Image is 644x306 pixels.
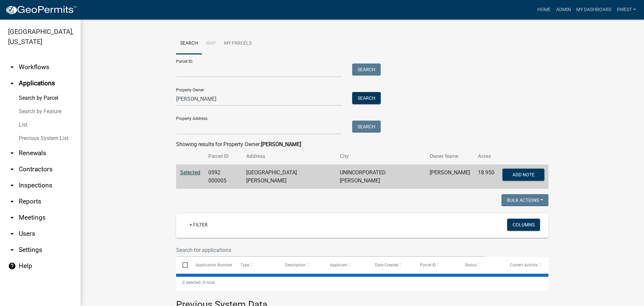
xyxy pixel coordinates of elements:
span: Application Number [196,263,232,267]
i: arrow_drop_up [8,79,16,87]
a: Home [535,3,553,16]
span: Current Activity [510,263,538,267]
datatable-header-cell: Date Created [369,257,414,273]
datatable-header-cell: Type [234,257,279,273]
i: arrow_drop_down [8,149,16,157]
th: Acres [474,148,498,164]
div: 0 total [176,274,548,291]
a: My Parcels [220,33,256,54]
button: Search [352,121,381,133]
div: Showing results for Property Owner: [176,140,548,148]
th: City [336,148,426,164]
datatable-header-cell: Applicant [324,257,369,273]
a: Selected [180,169,200,176]
span: Add Note [512,172,534,177]
th: Parcel ID [204,148,242,164]
button: Search [352,63,381,76]
span: Status [465,263,477,267]
td: UNINCORPORATED [PERSON_NAME] [336,165,426,189]
datatable-header-cell: Select [176,257,189,273]
i: arrow_drop_down [8,198,16,206]
i: arrow_drop_down [8,246,16,254]
i: arrow_drop_down [8,230,16,238]
span: Description [285,263,306,267]
i: arrow_drop_down [8,181,16,189]
datatable-header-cell: Parcel ID [414,257,459,273]
td: 18.950 [474,165,498,189]
button: Columns [507,219,540,231]
datatable-header-cell: Current Activity [503,257,548,273]
td: [PERSON_NAME] [426,165,474,189]
th: Address [242,148,336,164]
button: Add Note [502,169,544,181]
span: Date Created [375,263,398,267]
i: help [8,262,16,270]
span: Parcel ID [420,263,436,267]
button: Search [352,92,381,104]
i: arrow_drop_down [8,214,16,222]
td: 0592 000005 [204,165,242,189]
span: 0 selected / [182,280,203,285]
a: + Filter [184,219,213,231]
i: arrow_drop_down [8,63,16,71]
a: Admin [553,3,574,16]
a: rwest [614,3,639,16]
a: Search [176,33,202,54]
strong: [PERSON_NAME] [261,141,301,147]
datatable-header-cell: Status [459,257,503,273]
i: arrow_drop_down [8,165,16,173]
input: Search for applications [176,243,485,257]
td: [GEOGRAPHIC_DATA][PERSON_NAME] [242,165,336,189]
a: My Dashboard [574,3,614,16]
th: Owner Name [426,148,474,164]
datatable-header-cell: Description [279,257,324,273]
button: Bulk Actions [501,194,548,206]
span: Applicant [330,263,347,267]
datatable-header-cell: Application Number [189,257,234,273]
span: Type [240,263,249,267]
